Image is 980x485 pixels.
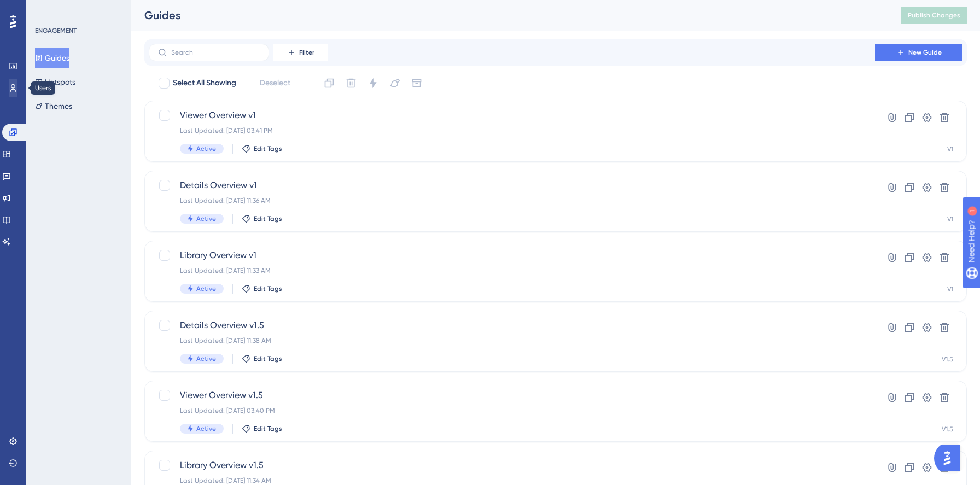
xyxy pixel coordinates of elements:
span: Details Overview v1 [180,179,844,192]
div: V1 [947,285,953,294]
button: Publish Changes [901,7,967,24]
div: Guides [144,8,874,23]
button: Edit Tags [242,284,282,293]
span: Edit Tags [254,144,282,153]
span: Viewer Overview v1.5 [180,389,844,402]
iframe: UserGuiding AI Assistant Launcher [934,442,967,475]
span: Select All Showing [173,77,236,90]
button: Edit Tags [242,214,282,223]
button: New Guide [875,44,962,61]
span: Filter [299,48,314,57]
div: Last Updated: [DATE] 11:36 AM [180,196,844,205]
span: Library Overview v1 [180,249,844,262]
span: Deselect [260,77,290,90]
button: Edit Tags [242,144,282,153]
span: Active [196,144,216,153]
button: Hotspots [35,72,75,92]
div: V1.5 [942,355,953,364]
span: Edit Tags [254,284,282,293]
input: Search [171,49,260,56]
span: Edit Tags [254,424,282,433]
button: Themes [35,96,72,116]
div: Last Updated: [DATE] 03:40 PM [180,406,844,415]
span: Edit Tags [254,354,282,363]
button: Edit Tags [242,354,282,363]
span: Publish Changes [908,11,960,20]
div: Last Updated: [DATE] 11:38 AM [180,336,844,345]
span: Need Help? [26,3,68,16]
button: Filter [273,44,328,61]
div: Last Updated: [DATE] 03:41 PM [180,126,844,135]
div: Last Updated: [DATE] 11:33 AM [180,266,844,275]
span: Library Overview v1.5 [180,459,844,472]
span: Edit Tags [254,214,282,223]
div: V1 [947,215,953,224]
span: Details Overview v1.5 [180,319,844,332]
span: Active [196,214,216,223]
div: Last Updated: [DATE] 11:34 AM [180,476,844,485]
div: ENGAGEMENT [35,26,77,35]
span: Active [196,424,216,433]
button: Guides [35,48,69,68]
div: V1 [947,145,953,154]
span: Active [196,354,216,363]
span: Viewer Overview v1 [180,109,844,122]
span: Active [196,284,216,293]
div: V1.5 [942,425,953,434]
button: Deselect [250,73,300,93]
button: Edit Tags [242,424,282,433]
div: 1 [76,5,79,14]
span: New Guide [908,48,942,57]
